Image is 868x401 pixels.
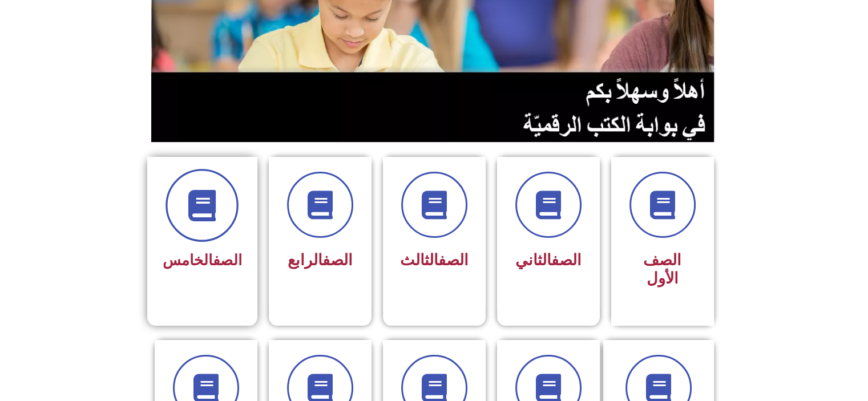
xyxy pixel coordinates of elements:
[515,251,582,269] span: الثاني
[163,252,242,269] span: الخامس
[288,251,353,269] span: الرابع
[213,252,242,269] a: الصف
[322,251,353,269] a: الصف
[551,251,582,269] a: الصف
[438,251,469,269] a: الصف
[400,251,469,269] span: الثالث
[643,251,681,287] span: الصف الأول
